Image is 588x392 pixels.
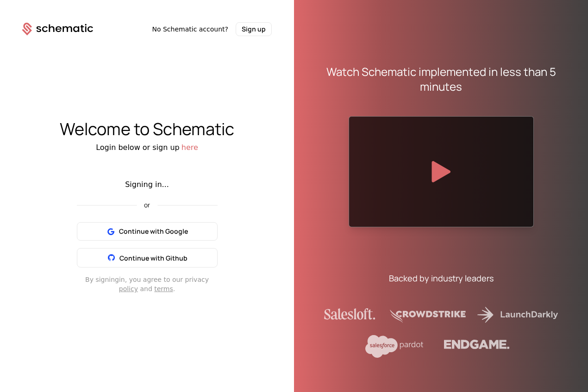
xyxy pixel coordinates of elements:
button: Sign up [236,22,272,36]
div: By signing in , you agree to our privacy and . [77,275,218,293]
button: Continue with Google [77,222,218,241]
div: Backed by industry leaders [389,272,494,285]
span: or [137,202,157,208]
a: terms [154,285,173,292]
span: Continue with Google [119,227,188,236]
span: Continue with Github [119,254,188,262]
div: Signing in... [77,179,218,190]
span: No Schematic account? [152,25,228,34]
div: Watch Schematic implemented in less than 5 minutes [316,64,566,94]
button: here [181,142,198,153]
button: Continue with Github [77,248,218,268]
a: policy [119,285,138,292]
